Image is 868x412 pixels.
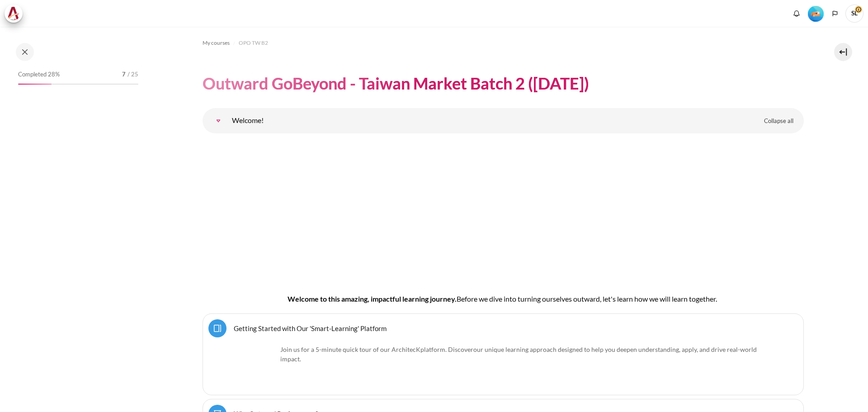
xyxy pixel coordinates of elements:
[280,346,757,363] span: .
[804,5,827,22] a: Level #2
[232,345,277,389] img: platform logo
[18,84,52,85] div: 28%
[790,7,803,20] div: Show notification window with no new notifications
[845,5,863,23] span: SL
[203,39,230,47] span: My courses
[18,70,60,79] span: Completed 28%
[203,38,230,48] a: My courses
[5,5,27,23] a: Architeck Architeck
[239,38,268,48] a: OPO TW B2
[280,346,757,363] span: our unique learning approach designed to help you deepen understanding, apply, and drive real-wor...
[127,70,138,79] span: / 25
[461,294,717,303] span: efore we dive into turning ourselves outward, let's learn how we will learn together.
[845,5,863,23] a: User menu
[122,70,126,79] span: 7
[764,117,793,126] span: Collapse all
[808,5,824,22] div: Level #2
[239,39,268,47] span: OPO TW B2
[234,324,387,332] a: Getting Started with Our 'Smart-Learning' Platform
[209,112,227,130] a: Welcome!
[828,7,842,20] button: Languages
[203,73,589,94] h1: Outward GoBeyond - Taiwan Market Batch 2 ([DATE])
[457,294,461,303] span: B
[203,36,804,50] nav: Navigation bar
[7,7,20,20] img: Architeck
[808,6,824,22] img: Level #2
[232,345,774,364] p: Join us for a 5-minute quick tour of our ArchitecK platform. Discover
[757,114,800,129] a: Collapse all
[231,294,775,304] h4: Welcome to this amazing, impactful learning journey.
